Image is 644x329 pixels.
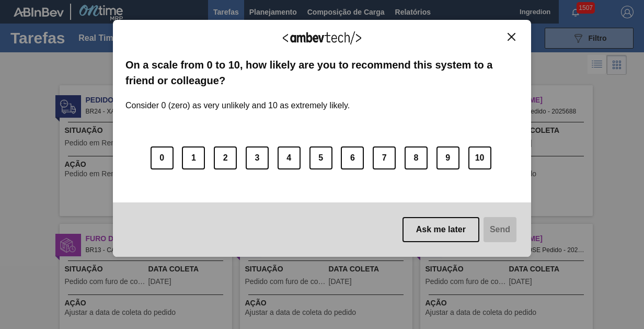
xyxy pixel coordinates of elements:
[125,57,519,89] label: On a scale from 0 to 10, how likely are you to recommend this system to a friend or colleague?
[182,146,205,169] button: 1
[246,146,269,169] button: 3
[214,146,237,169] button: 2
[151,146,174,169] button: 0
[405,146,428,169] button: 8
[341,146,364,169] button: 6
[278,146,301,169] button: 4
[283,31,361,44] img: Logo Ambevtech
[436,146,459,169] button: 9
[125,88,350,110] label: Consider 0 (zero) as very unlikely and 10 as extremely likely.
[402,217,479,242] button: Ask me later
[309,146,332,169] button: 5
[373,146,396,169] button: 7
[504,32,519,41] button: Close
[508,33,515,41] img: Close
[468,146,491,169] button: 10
